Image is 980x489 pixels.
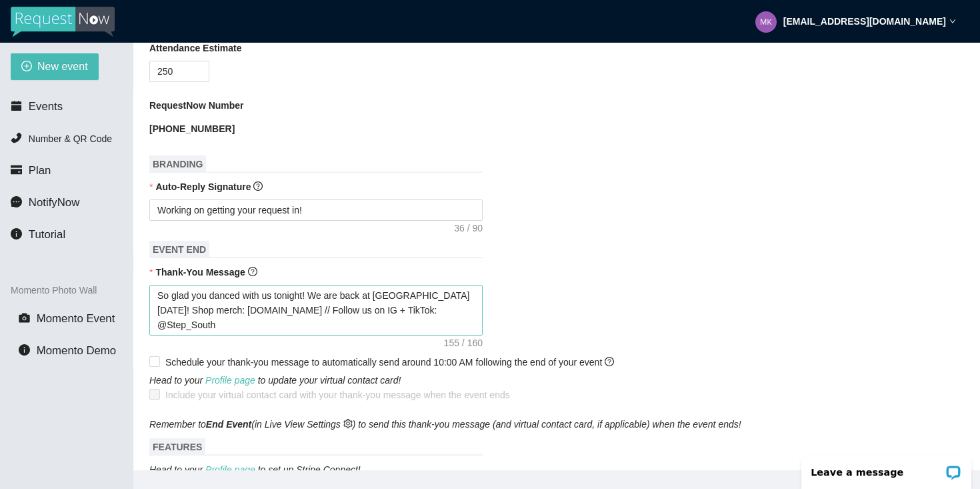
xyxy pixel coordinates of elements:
[205,464,255,475] a: Profile page
[11,132,22,143] span: phone
[29,164,51,177] span: Plan
[29,228,65,241] span: Tutorial
[149,438,205,456] span: FEATURES
[11,164,22,175] span: credit-card
[11,53,99,80] button: plus-circleNew event
[29,100,63,113] span: Events
[206,419,251,430] b: End Event
[19,344,30,356] span: info-circle
[149,419,741,430] i: Remember to (in Live View Settings ) to send this thank-you message (and virtual contact card, if...
[253,181,263,191] span: question-circle
[165,357,614,368] span: Schedule your thank-you message to automatically send around 10:00 AM following the end of your e...
[11,196,22,207] span: message
[949,18,956,25] span: down
[149,41,241,55] b: Attendance Estimate
[149,123,235,134] b: [PHONE_NUMBER]
[149,285,483,336] textarea: So glad you danced with us tonight! We are back at [GEOGRAPHIC_DATA] [DATE]! Shop merch: [DOMAIN_...
[205,375,255,386] a: Profile page
[11,100,22,111] span: calendar
[11,228,22,239] span: info-circle
[149,199,483,221] textarea: Working on getting your request in!
[755,11,777,33] img: 8268f550b9b37e74bacab4388b67b18d
[19,312,30,324] span: camera
[149,155,206,173] span: BRANDING
[37,58,88,75] span: New event
[149,98,244,113] b: RequestNow Number
[793,447,980,489] iframe: LiveChat chat widget
[11,7,115,37] img: RequestNow
[29,196,79,209] span: NotifyNow
[605,357,614,366] span: question-circle
[149,464,361,475] i: Head to your to set up Stripe Connect!
[155,181,251,192] b: Auto-Reply Signature
[149,375,401,386] i: Head to your to update your virtual contact card!
[21,61,32,73] span: plus-circle
[165,390,510,400] span: Include your virtual contact card with your thank-you message when the event ends
[248,267,257,276] span: question-circle
[155,267,245,278] b: Thank-You Message
[29,133,112,144] span: Number & QR Code
[149,241,209,258] span: EVENT END
[343,419,353,428] span: setting
[37,312,115,325] span: Momento Event
[37,344,116,357] span: Momento Demo
[783,16,946,27] strong: [EMAIL_ADDRESS][DOMAIN_NAME]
